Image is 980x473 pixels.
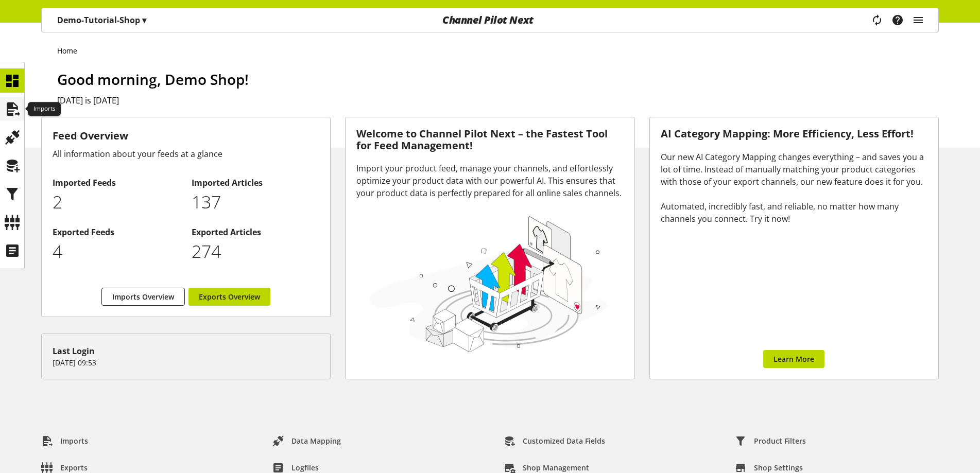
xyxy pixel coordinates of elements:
p: 137 [192,189,320,215]
h3: Feed Overview [53,128,319,144]
a: Data Mapping [264,432,349,450]
div: Our new AI Category Mapping changes everything – and saves you a lot of time. Instead of manually... [661,151,927,225]
nav: main navigation [41,8,939,32]
p: Demo-Tutorial-Shop [57,14,146,26]
span: Learn More [773,354,814,364]
span: Customized Data Fields [523,435,605,446]
h2: Imported Articles [192,177,320,189]
p: 2 [53,189,181,215]
h2: Exported Feeds [53,226,181,238]
span: Imports [60,435,88,446]
a: Imports [33,432,96,450]
span: ▾ [142,14,146,26]
span: Exports [60,462,88,473]
span: Product Filters [754,435,806,446]
h2: [DATE] is [DATE] [57,94,939,107]
img: 78e1b9dcff1e8392d83655fcfc870417.svg [367,212,610,355]
h2: Exported Articles [192,226,320,238]
a: Customized Data Fields [495,432,613,450]
span: Imports Overview [112,291,174,302]
div: Import your product feed, manage your channels, and effortlessly optimize your product data with ... [356,162,623,199]
a: Exports Overview [188,288,270,306]
p: 274 [192,238,320,265]
p: 4 [53,238,181,265]
span: Exports Overview [199,291,260,302]
span: Good morning, Demo Shop! [57,69,249,89]
h2: Imported Feeds [53,177,181,189]
a: Imports Overview [101,288,185,306]
div: Last Login [53,345,319,357]
span: Shop Management [523,462,589,473]
span: Logfiles [291,462,319,473]
p: [DATE] 09:53 [53,357,319,368]
a: Product Filters [727,432,814,450]
h3: Welcome to Channel Pilot Next – the Fastest Tool for Feed Management! [356,128,623,151]
span: Shop Settings [754,462,803,473]
a: Learn More [763,350,824,368]
div: Imports [28,102,61,116]
div: All information about your feeds at a glance [53,148,319,160]
h3: AI Category Mapping: More Efficiency, Less Effort! [661,128,927,140]
span: Data Mapping [291,435,341,446]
